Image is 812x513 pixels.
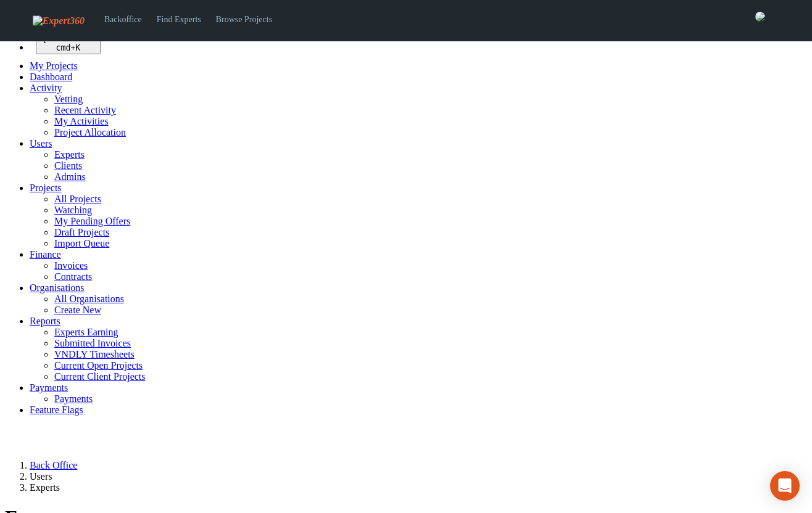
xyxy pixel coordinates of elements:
[54,360,143,371] a: Current Open Projects
[770,471,800,501] div: Open Intercom Messenger
[54,327,118,337] a: Experts Earning
[30,183,62,193] a: Projects
[56,43,70,52] kbd: cmd
[54,160,82,171] a: Clients
[54,260,88,271] a: Invoices
[30,249,61,260] a: Finance
[30,282,85,293] a: Organisations
[54,149,85,160] a: Experts
[30,460,77,470] a: Back Office
[30,83,62,93] a: Activity
[30,482,807,493] li: Experts
[54,194,101,204] a: All Projects
[54,127,126,137] a: Project Allocation
[54,371,146,382] a: Current Client Projects
[54,238,109,248] a: Import Queue
[54,338,131,348] a: Submitted Invoices
[54,349,135,359] a: VNDLY Timesheets
[30,471,807,482] li: Users
[30,316,60,326] a: Reports
[30,138,52,149] a: Users
[54,271,92,282] a: Contracts
[755,12,765,22] img: 0421c9a1-ac87-4857-a63f-b59ed7722763-normal.jpeg
[36,32,101,54] button: Quick search... cmd+K
[54,105,116,115] a: Recent Activity
[30,382,68,393] a: Payments
[54,205,92,215] a: Watching
[30,72,72,82] a: Dashboard
[54,216,130,226] a: My Pending Offers
[54,94,83,104] a: Vetting
[54,227,109,237] a: Draft Projects
[30,60,78,71] a: My Projects
[54,171,86,182] a: Admins
[75,43,80,52] kbd: K
[30,404,83,415] a: Feature Flags
[41,43,96,52] div: +
[54,305,101,315] a: Create New
[54,293,124,304] a: All Organisations
[33,15,85,27] img: Expert360
[54,393,93,404] a: Payments
[54,116,109,126] a: My Activities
